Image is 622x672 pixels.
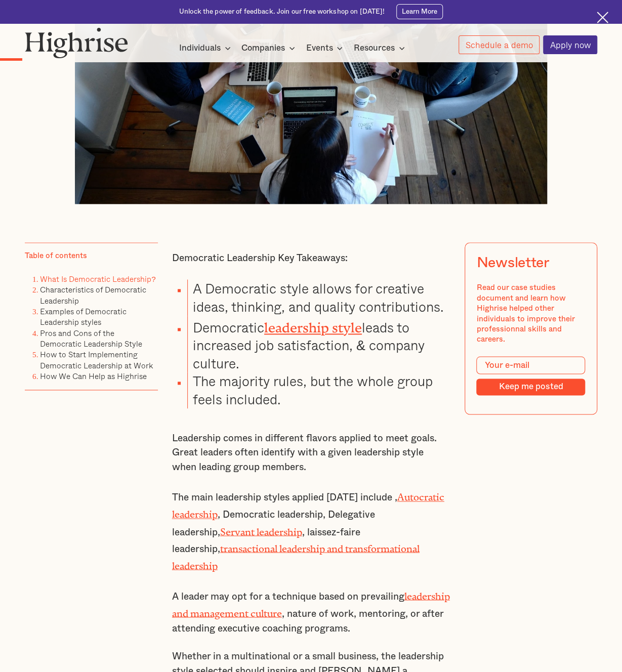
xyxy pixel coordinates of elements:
a: Examples of Democratic Leadership styles [40,305,127,328]
div: Events [306,42,333,54]
li: Democratic leads to increased job satisfaction, & company culture. [187,316,450,372]
li: A Democratic style allows for creative ideas, thinking, and quality contributions. [187,279,450,315]
p: Leadership comes in different flavors applied to meet goals. Great leaders often identify with a ... [172,432,450,475]
div: Table of contents [25,251,87,261]
a: leadership and management culture [172,590,450,614]
a: Autocratic leadership [172,491,444,515]
div: Resources [354,42,408,54]
div: Companies [241,42,298,54]
div: Companies [241,42,285,54]
div: Events [306,42,346,54]
div: Unlock the power of feedback. Join our free workshop on [DATE]! [179,7,385,16]
p: A leader may opt for a technique based on prevailing , nature of work, mentoring, or after attend... [172,587,450,636]
a: Characteristics of Democratic Leadership [40,283,146,306]
div: Read our case studies document and learn how Highrise helped other individuals to improve their p... [476,283,585,345]
p: Democratic Leadership Key Takeaways: [172,251,450,266]
img: Highrise logo [25,27,129,59]
a: leadership style [264,320,362,329]
a: How to Start Implementing Democratic Leadership at Work [40,348,153,371]
a: Learn More [396,4,443,19]
a: Apply now [543,35,597,55]
div: Newsletter [476,255,549,271]
a: Schedule a demo [459,35,539,54]
input: Your e-mail [476,356,585,373]
a: transactional leadership and transformational leadership [172,542,420,566]
img: Cross icon [597,12,608,23]
a: Servant leadership [220,526,302,532]
div: Individuals [179,42,234,54]
a: What Is Democratic Leadership? [40,273,156,285]
input: Keep me posted [476,379,585,395]
p: The main leadership styles applied [DATE] include , , Democratic leadership, Delegative leadershi... [172,488,450,573]
li: The majority rules, but the whole group feels included. [187,372,450,408]
a: How We Can Help as Highrise [40,370,147,382]
form: Modal Form [476,356,585,395]
div: Individuals [179,42,221,54]
div: Resources [354,42,395,54]
a: Pros and Cons of the Democratic Leadership Style [40,327,142,350]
